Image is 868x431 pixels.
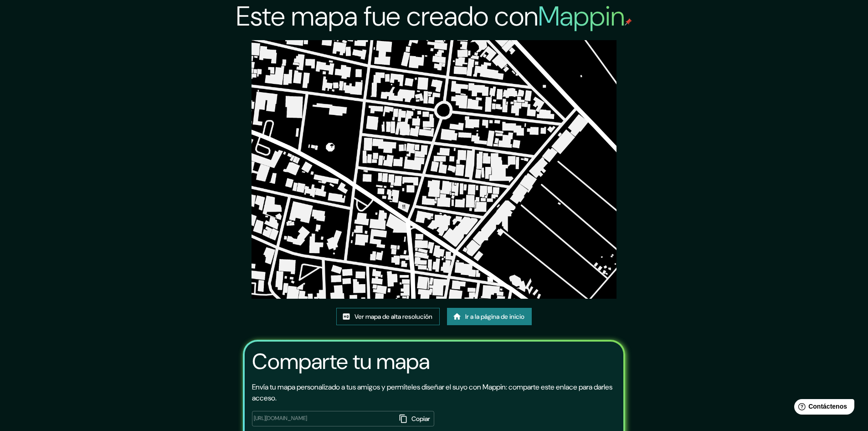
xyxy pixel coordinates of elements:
font: Comparte tu mapa [252,347,430,376]
a: Ver mapa de alta resolución [336,308,440,325]
a: Ir a la página de inicio [447,308,532,325]
font: Copiar [411,415,430,423]
img: created-map [252,40,617,299]
font: Ver mapa de alta resolución [354,312,432,321]
font: Envía tu mapa personalizado a tus amigos y permíteles diseñar el suyo con Mappin: comparte este e... [252,382,612,403]
img: pin de mapeo [625,18,632,26]
iframe: Lanzador de widgets de ayuda [787,395,858,421]
button: Copiar [396,411,434,426]
font: Ir a la página de inicio [465,312,524,321]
